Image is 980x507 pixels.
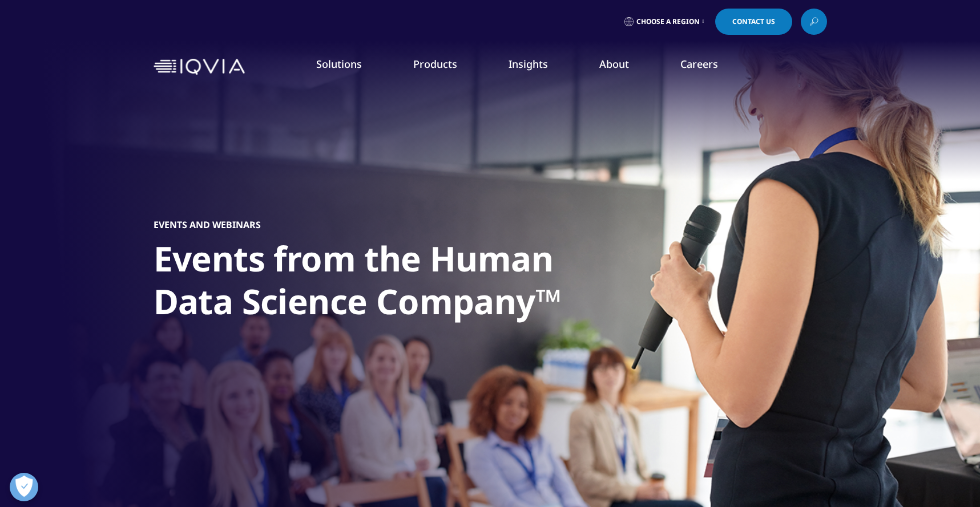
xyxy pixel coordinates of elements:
a: Products [413,57,457,71]
a: About [599,57,629,71]
a: Contact Us [715,9,792,35]
h1: Events from the Human Data Science Company™ [154,237,582,330]
h5: Events and Webinars [154,219,261,230]
span: Choose a Region [636,17,700,26]
a: Insights [509,57,548,71]
img: IQVIA Healthcare Information Technology and Pharma Clinical Research Company [154,59,245,75]
button: Open Preferences [10,473,38,501]
span: Contact Us [732,18,775,25]
a: Careers [680,57,718,71]
nav: Primary [249,40,827,94]
a: Solutions [316,57,362,71]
